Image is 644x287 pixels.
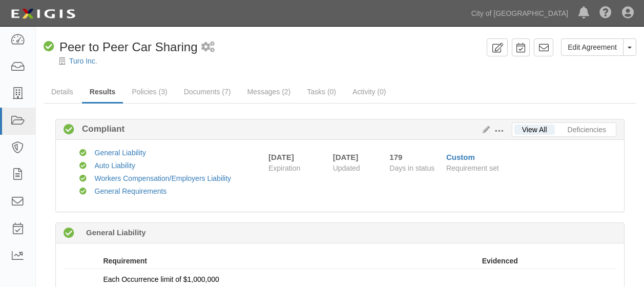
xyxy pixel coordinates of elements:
a: Workers Compensation/Employers Liability [95,174,232,182]
a: General Requirements [95,187,167,195]
span: Days in status [389,164,434,172]
a: Tasks (0) [299,81,344,102]
a: Custom [446,153,475,161]
span: Requirement set [446,164,499,172]
i: Compliant [79,188,87,195]
a: Edit Results [479,126,490,134]
div: Since 03/13/2025 [389,152,439,162]
div: [DATE] [333,152,375,162]
a: Results [82,81,123,104]
i: Compliant [44,42,54,52]
a: General Liability [95,149,146,157]
b: Compliant [74,123,124,135]
span: Each Occurrence limit of $1,000,000 [103,275,219,283]
a: City of [GEOGRAPHIC_DATA] [466,3,573,24]
a: Deficiencies [560,125,614,135]
div: Peer to Peer Car Sharing [44,38,197,56]
a: Details [44,81,81,102]
span: Updated [333,164,360,172]
a: Activity (0) [345,81,393,102]
i: Compliant [79,175,87,182]
a: Documents (7) [176,81,239,102]
a: Edit Agreement [561,38,624,56]
a: Auto Liability [95,161,135,170]
i: Help Center - Complianz [599,7,612,19]
i: 1 scheduled workflow [201,42,215,53]
i: Compliant [64,125,74,135]
strong: Requirement [103,257,147,265]
i: Compliant [79,150,87,157]
span: Expiration [268,163,325,173]
img: logo-5460c22ac91f19d4615b14bd174203de0afe785f0fc80cf4dbbc73dc1793850b.png [8,5,78,23]
a: Turo Inc. [69,57,97,65]
a: Messages (2) [239,81,298,102]
a: Policies (3) [124,81,175,102]
div: [DATE] [268,152,294,162]
i: Compliant [79,162,87,170]
span: Peer to Peer Car Sharing [59,40,197,54]
a: View All [514,125,555,135]
strong: Evidenced [482,257,518,265]
i: Compliant 185 days (since 03/07/2025) [64,228,74,239]
b: General Liability [86,227,146,238]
